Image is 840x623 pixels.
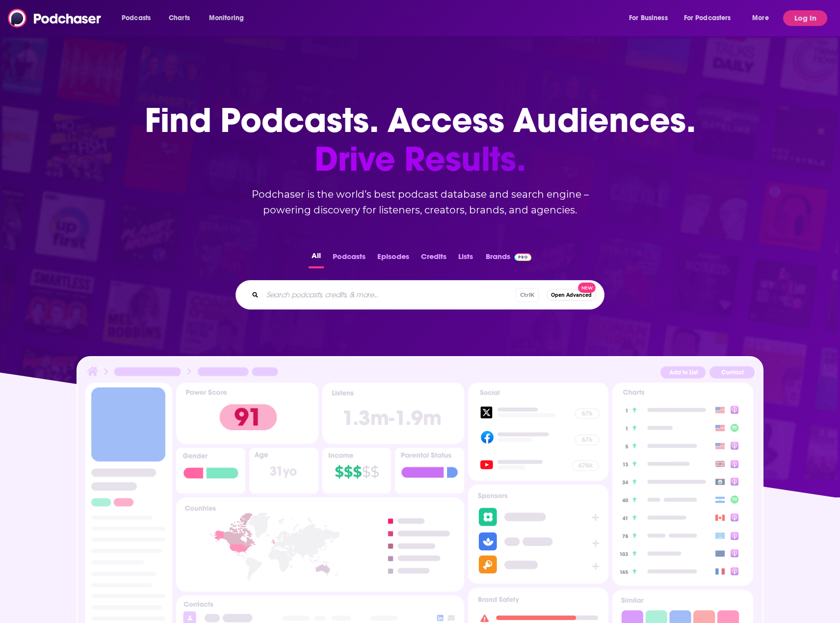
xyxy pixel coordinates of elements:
[684,11,731,25] span: For Podcasters
[145,101,696,179] h1: Find Podcasts. Access Audiences.
[783,10,827,26] button: Log In
[622,10,680,26] button: open menu
[122,11,151,25] span: Podcasts
[249,448,318,493] img: Podcast Insights Age
[309,249,324,268] button: All
[85,365,755,382] img: Podcast Insights Header
[418,249,449,268] button: Credits
[547,289,596,301] button: Open AdvancedNew
[176,383,318,444] img: Podcast Insights Power score
[176,448,245,493] img: Podcast Insights Gender
[752,11,769,25] span: More
[678,10,745,26] button: open menu
[468,485,608,584] img: Podcast Sponsors
[629,11,668,25] span: For Business
[514,253,531,261] img: Podchaser Pro
[176,497,464,591] img: Podcast Insights Countries
[115,10,163,26] button: open menu
[209,11,244,25] span: Monitoring
[322,448,392,493] img: Podcast Insights Income
[202,10,257,26] button: open menu
[551,292,592,298] span: Open Advanced
[612,383,753,586] img: Podcast Insights Charts
[169,11,190,25] span: Charts
[374,249,412,268] button: Episodes
[322,383,464,444] img: Podcast Insights Listens
[162,10,196,26] a: Charts
[8,9,102,27] img: Podchaser - Follow, Share and Rate Podcasts
[224,186,616,218] h2: Podchaser is the world’s best podcast database and search engine – powering discovery for listene...
[455,249,476,268] button: Lists
[145,140,696,179] span: Drive Results.
[330,249,368,268] button: Podcasts
[468,383,608,481] img: Podcast Socials
[578,283,596,293] span: New
[516,288,539,302] span: Ctrl K
[236,280,604,310] div: Search podcasts, credits, & more...
[486,249,531,268] a: BrandsPodchaser Pro
[262,287,516,303] input: Search podcasts, credits, & more...
[745,10,781,26] button: open menu
[395,448,464,493] img: Podcast Insights Parental Status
